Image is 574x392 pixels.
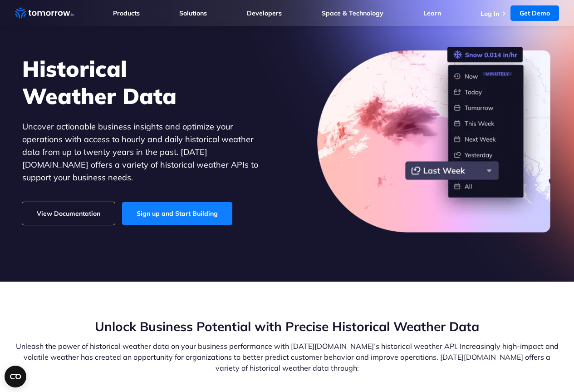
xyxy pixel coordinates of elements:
[22,202,115,225] a: View Documentation
[113,9,140,17] a: Products
[423,9,441,17] a: Learn
[481,10,499,18] a: Log In
[15,6,74,20] a: Home link
[317,47,552,233] img: historical-weather-data.png.webp
[22,120,272,184] p: Uncover actionable business insights and optimize your operations with access to hourly and daily...
[15,341,559,373] p: Unleash the power of historical weather data on your business performance with [DATE][DOMAIN_NAME...
[22,55,272,109] h1: Historical Weather Data
[247,9,282,17] a: Developers
[15,318,559,335] h2: Unlock Business Potential with Precise Historical Weather Data
[179,9,207,17] a: Solutions
[122,202,232,225] a: Sign up and Start Building
[510,5,559,21] a: Get Demo
[5,366,26,387] button: Open CMP widget
[322,9,383,17] a: Space & Technology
